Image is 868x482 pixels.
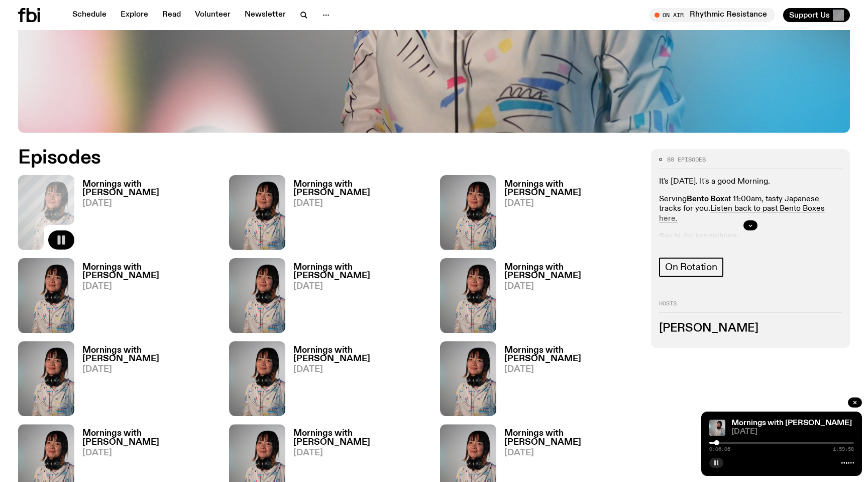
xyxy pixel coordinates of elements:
[74,263,217,333] a: Mornings with [PERSON_NAME][DATE]
[496,263,639,333] a: Mornings with [PERSON_NAME][DATE]
[74,346,217,416] a: Mornings with [PERSON_NAME][DATE]
[783,8,850,22] button: Support Us
[496,180,639,250] a: Mornings with [PERSON_NAME][DATE]
[18,341,74,416] img: Kana Frazer is smiling at the camera with her head tilted slightly to her left. She wears big bla...
[82,263,217,280] h3: Mornings with [PERSON_NAME]
[504,180,639,197] h3: Mornings with [PERSON_NAME]
[82,365,217,374] span: [DATE]
[659,258,723,277] a: On Rotation
[496,346,639,416] a: Mornings with [PERSON_NAME][DATE]
[659,195,842,224] p: Serving at 11:00am, tasty Japanese tracks for you.
[156,8,187,22] a: Read
[709,420,725,436] img: Kana Frazer is smiling at the camera with her head tilted slightly to her left. She wears big bla...
[659,301,842,313] h2: Hosts
[731,419,852,427] a: Mornings with [PERSON_NAME]
[285,346,428,416] a: Mornings with [PERSON_NAME][DATE]
[440,175,496,250] img: Kana Frazer is smiling at the camera with her head tilted slightly to her left. She wears big bla...
[293,180,428,197] h3: Mornings with [PERSON_NAME]
[229,175,285,250] img: Kana Frazer is smiling at the camera with her head tilted slightly to her left. She wears big bla...
[293,346,428,363] h3: Mornings with [PERSON_NAME]
[66,8,113,22] a: Schedule
[82,429,217,446] h3: Mornings with [PERSON_NAME]
[440,341,496,416] img: Kana Frazer is smiling at the camera with her head tilted slightly to her left. She wears big bla...
[229,258,285,333] img: Kana Frazer is smiling at the camera with her head tilted slightly to her left. She wears big bla...
[82,282,217,291] span: [DATE]
[504,449,639,457] span: [DATE]
[665,262,717,273] span: On Rotation
[82,346,217,363] h3: Mornings with [PERSON_NAME]
[293,365,428,374] span: [DATE]
[659,323,842,334] h3: [PERSON_NAME]
[229,341,285,416] img: Kana Frazer is smiling at the camera with her head tilted slightly to her left. She wears big bla...
[833,447,854,452] span: 1:59:58
[649,8,775,22] button: On AirRhythmic Resistance
[293,429,428,446] h3: Mornings with [PERSON_NAME]
[18,258,74,333] img: Kana Frazer is smiling at the camera with her head tilted slightly to her left. She wears big bla...
[82,199,217,208] span: [DATE]
[659,205,825,222] a: Listen back to past Bento Boxes here.
[504,263,639,280] h3: Mornings with [PERSON_NAME]
[504,282,639,291] span: [DATE]
[82,449,217,457] span: [DATE]
[504,199,639,208] span: [DATE]
[18,149,569,167] h2: Episodes
[293,282,428,291] span: [DATE]
[789,11,830,20] span: Support Us
[189,8,237,22] a: Volunteer
[504,365,639,374] span: [DATE]
[293,263,428,280] h3: Mornings with [PERSON_NAME]
[659,177,842,187] p: It's [DATE]. It's a good Morning.
[731,428,854,436] span: [DATE]
[504,346,639,363] h3: Mornings with [PERSON_NAME]
[82,180,217,197] h3: Mornings with [PERSON_NAME]
[709,447,730,452] span: 0:06:06
[293,449,428,457] span: [DATE]
[285,180,428,250] a: Mornings with [PERSON_NAME][DATE]
[285,263,428,333] a: Mornings with [PERSON_NAME][DATE]
[667,157,706,163] span: 88 episodes
[504,429,639,446] h3: Mornings with [PERSON_NAME]
[687,195,724,203] strong: Bento Box
[440,258,496,333] img: Kana Frazer is smiling at the camera with her head tilted slightly to her left. She wears big bla...
[293,199,428,208] span: [DATE]
[239,8,292,22] a: Newsletter
[115,8,154,22] a: Explore
[74,180,217,250] a: Mornings with [PERSON_NAME][DATE]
